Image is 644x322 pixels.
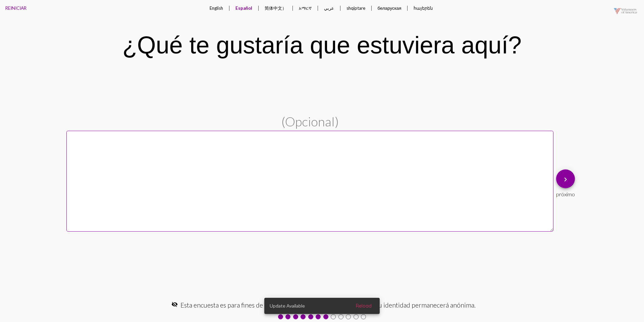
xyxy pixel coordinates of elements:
div: ¿Qué te gustaría que estuviera aquí? [122,31,522,59]
span: Update Available [270,303,305,309]
button: Reload [351,300,377,312]
div: próximo [556,188,575,197]
img: VOAmerica-1920-logo-pos-alpha-20210513.png [609,2,642,21]
mat-icon: visibility_off [171,301,178,308]
mat-icon: keyboard_arrow_right [561,175,570,184]
span: Esta encuesta es para fines de demostración, valoramos su privacidad, su identidad permanecerá an... [180,301,476,309]
span: Reload [356,303,372,309]
span: (Opcional) [281,114,339,129]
